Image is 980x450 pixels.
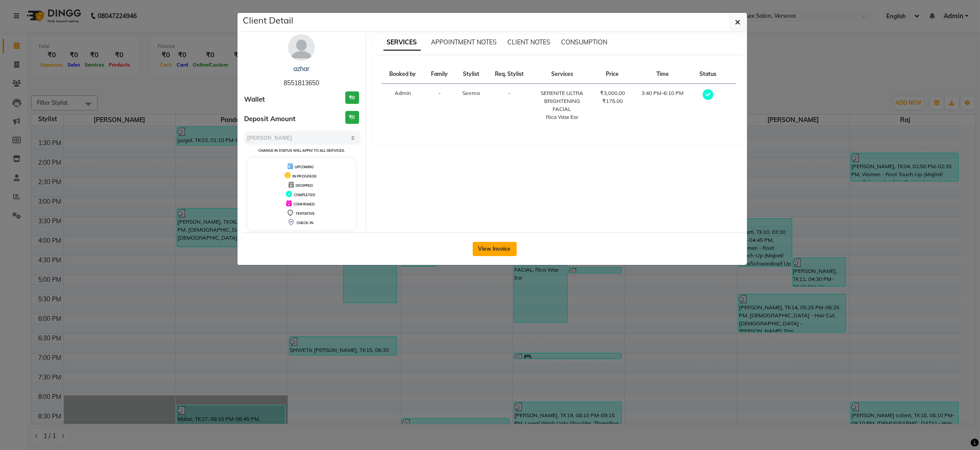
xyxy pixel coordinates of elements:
small: Change in status will apply to all services. [258,148,345,153]
div: Rica Wax Ear [537,113,587,121]
a: azhar [293,65,309,73]
div: ₹175.00 [597,97,627,105]
th: Services [532,65,592,84]
span: 8551813650 [284,79,319,87]
span: Deposit Amount [244,114,296,124]
span: IN PROGRESS [292,174,316,178]
span: Wallet [244,95,265,105]
th: Booked by [382,65,424,84]
h3: ₹0 [345,91,359,104]
span: APPOINTMENT NOTES [431,38,497,46]
h5: Client Detail [243,14,293,27]
span: TENTATIVE [296,211,315,216]
div: SERENITE ULTRA BRIGHTENING FACIAL [537,89,587,113]
td: - [424,84,455,127]
span: CONFIRMED [293,202,315,206]
th: Time [632,65,692,84]
span: CHECK-IN [296,221,313,225]
span: DROPPED [296,183,313,188]
span: SERVICES [383,35,421,51]
span: CONSUMPTION [561,38,608,46]
th: Stylist [455,65,487,84]
td: 3:40 PM-6:10 PM [632,84,692,127]
span: COMPLETED [294,193,315,197]
img: avatar [288,34,315,61]
th: Family [424,65,455,84]
th: Req. Stylist [487,65,532,84]
h3: ₹0 [345,111,359,124]
td: - [487,84,532,127]
button: View Invoice [473,242,517,256]
span: CLIENT NOTES [508,38,551,46]
td: Admin [382,84,424,127]
th: Price [592,65,632,84]
th: Status [692,65,723,84]
div: ₹3,000.00 [597,89,627,97]
span: UPCOMING [295,165,314,169]
span: Seema [462,90,480,96]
